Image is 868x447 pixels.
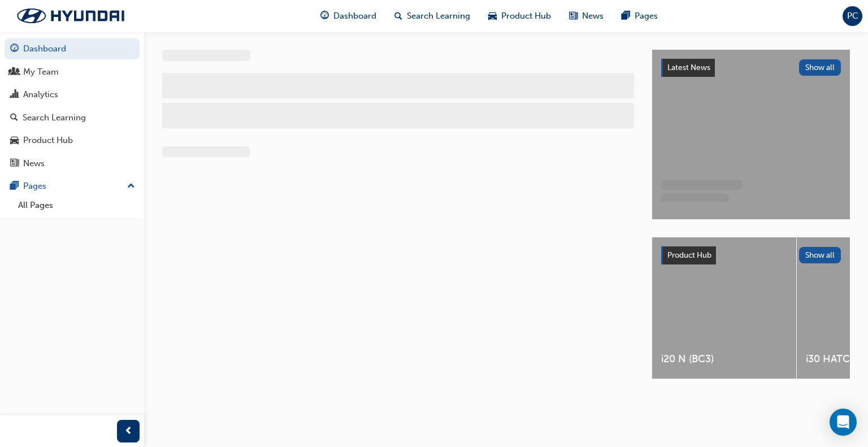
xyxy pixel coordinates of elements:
span: News [582,10,604,23]
div: My Team [23,66,59,79]
span: Search Learning [407,10,470,23]
div: News [23,157,45,170]
span: guage-icon [10,44,19,54]
span: Latest News [667,63,710,72]
a: search-iconSearch Learning [385,5,479,28]
button: Pages [5,176,140,197]
a: My Team [5,62,140,83]
div: Open Intercom Messenger [830,409,857,436]
a: Product Hub [5,130,140,151]
a: pages-iconPages [613,5,667,28]
span: pages-icon [622,9,630,23]
span: prev-icon [124,424,133,439]
span: car-icon [488,9,497,23]
a: car-iconProduct Hub [479,5,560,28]
a: All Pages [14,197,140,214]
span: i20 N (BC3) [661,353,787,366]
button: Show all [799,59,841,76]
span: Dashboard [333,10,376,23]
span: car-icon [10,136,19,146]
a: News [5,153,140,174]
span: Pages [635,10,658,23]
span: pages-icon [10,181,19,192]
button: PC [843,6,862,26]
span: search-icon [10,113,18,123]
span: guage-icon [320,9,329,23]
span: Product Hub [501,10,551,23]
span: search-icon [394,9,402,23]
a: guage-iconDashboard [311,5,385,28]
div: Search Learning [23,111,86,124]
a: Dashboard [5,38,140,59]
a: Analytics [5,84,140,105]
button: DashboardMy TeamAnalyticsSearch LearningProduct HubNews [5,36,140,176]
div: Pages [23,180,46,193]
a: i20 N (BC3) [652,237,796,379]
a: Latest NewsShow all [661,59,841,77]
span: up-icon [127,179,135,194]
span: people-icon [10,67,19,77]
div: Analytics [23,88,58,101]
img: Trak [6,4,136,28]
span: PC [847,10,858,23]
div: Product Hub [23,134,73,147]
span: chart-icon [10,90,19,100]
a: Search Learning [5,107,140,128]
span: Product Hub [667,250,711,260]
span: news-icon [10,159,19,169]
a: Product HubShow all [661,246,841,264]
button: Show all [799,247,841,263]
span: news-icon [569,9,578,23]
a: news-iconNews [560,5,613,28]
